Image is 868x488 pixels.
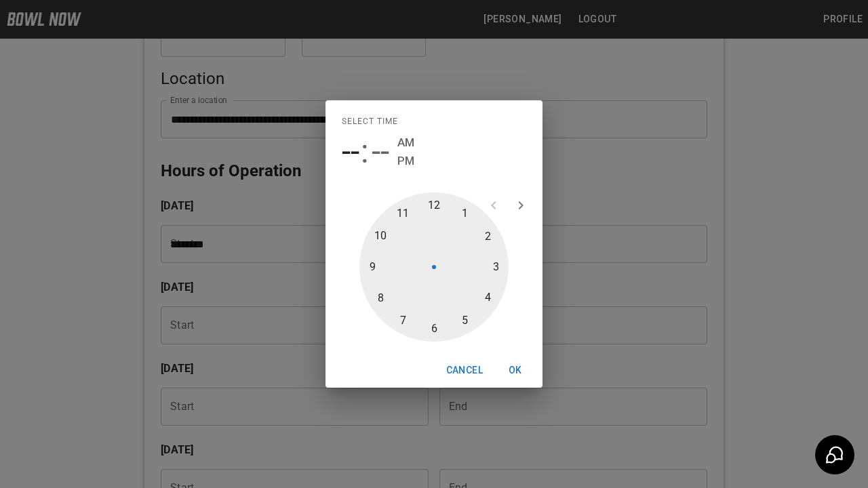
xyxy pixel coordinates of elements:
span: Select time [342,111,398,133]
button: -- [372,133,389,171]
button: OK [494,358,537,383]
button: Cancel [441,358,488,383]
button: AM [397,134,414,152]
button: -- [342,133,359,171]
span: : [361,133,369,171]
button: PM [397,152,414,170]
button: open next view [507,192,534,219]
